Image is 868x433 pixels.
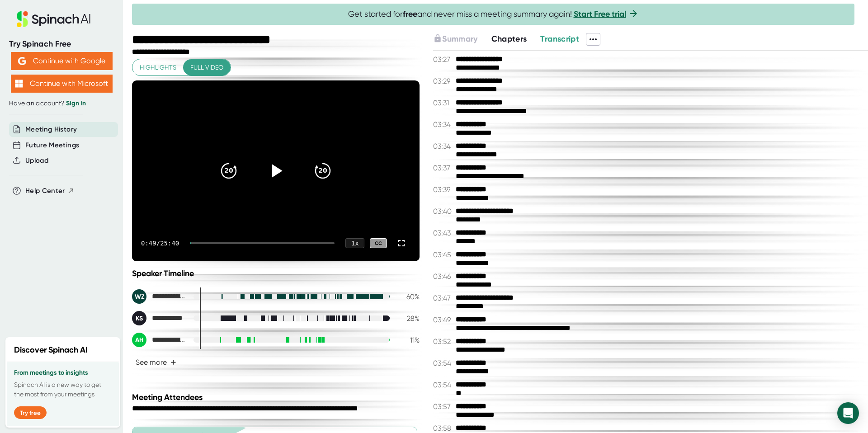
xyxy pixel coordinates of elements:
button: Upload [25,155,48,166]
button: Full video [183,59,231,76]
span: 03:31 [433,99,453,107]
button: Highlights [132,59,184,76]
button: Help Center [25,186,75,196]
p: Spinach AI is a new way to get the most from your meetings [14,380,112,399]
div: Upgrade to access [433,33,491,46]
span: 03:46 [433,272,453,281]
span: Help Center [25,186,65,196]
span: 03:54 [433,381,453,389]
div: 11 % [397,336,420,344]
div: 28 % [397,314,420,323]
span: 03:43 [433,229,453,237]
span: Highlights [140,62,176,73]
h3: From meetings to insights [14,369,112,377]
span: 03:34 [433,142,453,151]
span: 03:40 [433,207,453,216]
span: Full video [190,62,223,73]
h2: Discover Spinach AI [14,344,88,356]
span: Chapters [491,34,527,44]
button: Continue with Google [11,52,113,70]
button: See more+ [132,354,180,370]
span: 03:27 [433,55,453,64]
span: 03:52 [433,337,453,346]
div: Katia Segal [132,311,186,325]
div: Speaker Timeline [132,268,420,278]
button: Summary [433,33,477,45]
span: Get started for and never miss a meeting summary again! [348,9,639,19]
div: CC [370,238,387,249]
div: Wholesale Office Zoom [132,289,186,304]
div: 60 % [397,292,420,301]
a: Start Free trial [574,9,626,19]
span: 03:47 [433,294,453,302]
div: WZ [132,289,146,304]
div: Open Intercom Messenger [837,402,859,424]
span: 03:54 [433,359,453,367]
span: 03:58 [433,424,453,433]
div: Meeting Attendees [132,392,422,402]
span: Summary [442,34,477,44]
span: Transcript [540,34,579,44]
button: Try free [14,406,47,419]
span: 03:49 [433,315,453,324]
div: 0:49 / 25:40 [141,240,179,247]
span: 03:29 [433,77,453,85]
div: Try Spinach Free [9,39,114,49]
span: 03:57 [433,402,453,411]
span: 03:37 [433,164,453,172]
div: AH [132,333,146,347]
button: Chapters [491,33,527,45]
a: Sign in [66,99,86,107]
div: KS [132,311,146,325]
span: 03:39 [433,185,453,194]
img: Aehbyd4JwY73AAAAAElFTkSuQmCC [18,57,26,65]
div: 1 x [345,238,364,248]
span: 03:34 [433,120,453,129]
button: Meeting History [25,124,77,135]
div: Have an account? [9,99,114,108]
button: Future Meetings [25,140,79,151]
span: 03:45 [433,250,453,259]
span: + [170,359,176,366]
button: Transcript [540,33,579,45]
b: free [403,9,417,19]
button: Continue with Microsoft [11,75,113,93]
